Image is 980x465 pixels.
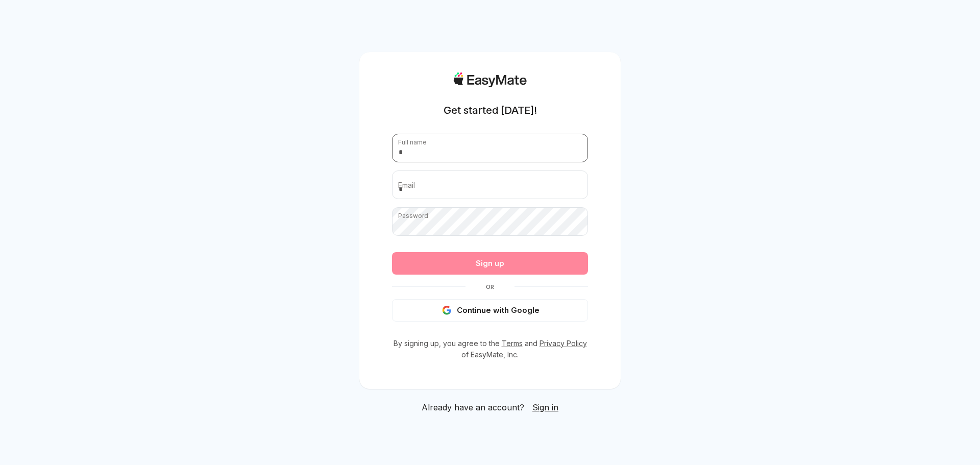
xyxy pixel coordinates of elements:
[540,339,587,348] a: Privacy Policy
[532,401,558,413] a: Sign in
[422,401,524,413] span: Already have an account?
[392,299,588,322] button: Continue with Google
[532,402,558,412] span: Sign in
[502,339,523,348] a: Terms
[444,103,537,117] h1: Get started [DATE]!
[465,283,514,291] span: Or
[392,338,588,360] p: By signing up, you agree to the and of EasyMate, Inc.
